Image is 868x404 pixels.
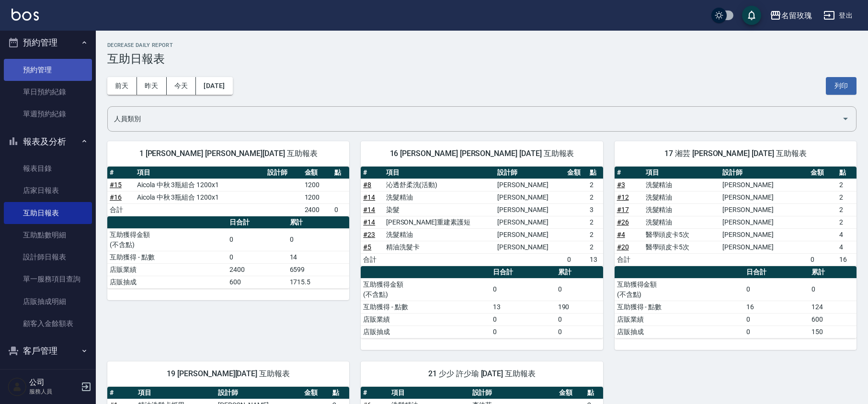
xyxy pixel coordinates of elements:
[491,266,556,279] th: 日合計
[8,377,27,396] img: Person
[781,10,812,22] div: 名留玫瑰
[330,387,349,399] th: 點
[372,369,591,379] span: 21 少少 許少瑜 [DATE] 互助報表
[107,52,857,66] h3: 互助日報表
[287,276,350,288] td: 1715.5
[643,241,720,253] td: 醫學頭皮卡5次
[643,179,720,191] td: 洗髮精油
[837,228,857,241] td: 4
[4,363,92,388] button: 商品管理
[837,191,857,203] td: 2
[361,266,603,338] table: a dense table
[29,387,78,396] p: 服務人員
[643,203,720,216] td: 洗髮精油
[744,301,809,313] td: 16
[744,266,809,279] th: 日合計
[107,251,227,263] td: 互助獲得 - 點數
[643,191,720,203] td: 洗髮精油
[587,191,603,203] td: 2
[820,7,857,24] button: 登出
[302,203,332,216] td: 2400
[227,228,287,251] td: 0
[587,203,603,216] td: 3
[29,378,78,387] h5: 公司
[720,228,808,241] td: [PERSON_NAME]
[361,301,491,313] td: 互助獲得 - 點數
[617,231,625,238] a: #4
[361,167,383,179] th: #
[4,157,92,180] a: 報表目錄
[808,167,837,179] th: 金額
[720,167,808,179] th: 設計師
[585,387,603,399] th: 點
[363,218,375,226] a: #14
[720,191,808,203] td: [PERSON_NAME]
[361,387,389,399] th: #
[643,228,720,241] td: 醫學頭皮卡5次
[4,224,92,246] a: 互助點數明細
[107,228,227,251] td: 互助獲得金額 (不含點)
[167,77,196,95] button: 今天
[227,251,287,263] td: 0
[565,167,587,179] th: 金額
[4,313,92,335] a: 顧客入金餘額表
[4,30,92,55] button: 預約管理
[107,167,349,216] table: a dense table
[110,181,122,189] a: #15
[470,387,557,399] th: 設計師
[363,181,371,189] a: #8
[809,278,857,301] td: 0
[112,111,838,127] input: 人員名稱
[587,167,603,179] th: 點
[837,167,857,179] th: 點
[720,203,808,216] td: [PERSON_NAME]
[363,243,371,251] a: #5
[837,241,857,253] td: 4
[4,338,92,363] button: 客戶管理
[332,167,349,179] th: 點
[384,216,495,228] td: [PERSON_NAME]重建素護短
[136,387,216,399] th: 項目
[495,179,564,191] td: [PERSON_NAME]
[287,228,350,251] td: 0
[617,181,625,189] a: #3
[491,278,556,301] td: 0
[615,266,857,338] table: a dense table
[491,313,556,325] td: 0
[615,278,744,301] td: 互助獲得金額 (不含點)
[744,325,809,338] td: 0
[384,179,495,191] td: 沁透舒柔洗(活動)
[837,253,857,266] td: 16
[4,103,92,125] a: 單週預約紀錄
[565,253,587,266] td: 0
[617,193,629,201] a: #12
[135,191,265,203] td: Aicola 中秋 3瓶組合 1200x1
[809,313,857,325] td: 600
[384,228,495,241] td: 洗髮精油
[615,167,643,179] th: #
[265,167,302,179] th: 設計師
[587,179,603,191] td: 2
[491,325,556,338] td: 0
[4,202,92,224] a: 互助日報表
[556,301,603,313] td: 190
[556,325,603,338] td: 0
[302,387,330,399] th: 金額
[615,325,744,338] td: 店販抽成
[227,263,287,276] td: 2400
[837,203,857,216] td: 2
[119,369,338,379] span: 19 [PERSON_NAME][DATE] 互助報表
[4,268,92,290] a: 單一服務項目查詢
[196,77,232,95] button: [DATE]
[216,387,302,399] th: 設計師
[227,276,287,288] td: 600
[389,387,469,399] th: 項目
[107,263,227,276] td: 店販業績
[107,77,137,95] button: 前天
[287,263,350,276] td: 6599
[384,203,495,216] td: 染髮
[495,228,564,241] td: [PERSON_NAME]
[491,301,556,313] td: 13
[495,191,564,203] td: [PERSON_NAME]
[809,325,857,338] td: 150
